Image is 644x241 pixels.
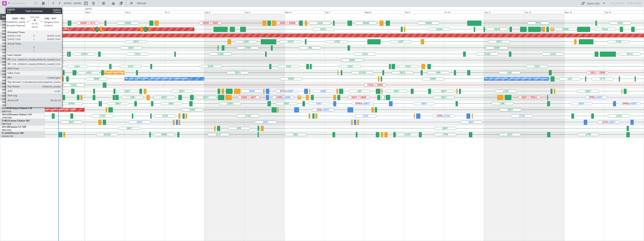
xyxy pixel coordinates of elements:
a: EBBR/BRU [2,36,12,39]
a: OO-LUMFalcon 7X [2,21,22,23]
span: G-JAGA [2,132,11,134]
button: All Aircraft [4,7,41,13]
a: OO-ZUNCessna Citation CJ4 [2,89,32,91]
div: Thu 2 [125,10,165,14]
input: Trip Number [11,1,33,6]
a: OO-WLPGlobal 5500 [2,70,24,72]
div: AOG Maint Melsbroek Air Base [39,26,69,32]
a: OO-VSFFalcon 8X [2,58,21,60]
span: OO-ZUN [2,89,11,91]
a: OO-FAEFalcon 7X [2,27,21,29]
a: EBBR/BRU [2,67,12,70]
span: OO-FAE [2,27,11,29]
a: OO-FSXFalcon 7X [2,39,21,41]
span: OO-AIE [2,64,10,66]
div: Fri 10 [444,10,484,14]
span: OO-NSG [2,101,11,103]
a: EBBR/BRU [2,54,12,57]
span: OO-LXA [2,95,11,97]
button: Refresh [128,0,151,6]
a: OO-ELKFalcon 8X [2,45,21,48]
a: OO-LUXCessna Citation CJ4 [2,114,32,116]
a: EGGW/LTN [2,135,13,138]
div: Tue 30 [45,10,85,14]
a: EBBR/BRU [2,23,12,26]
a: EBBR/BRU [2,61,12,63]
div: Tue 7 [324,10,364,14]
a: OO-LXACessna Citation CJ4 [2,95,32,97]
span: OO-LUX [2,114,11,116]
span: OO-HHO [2,52,12,54]
div: Sat 4 [205,10,245,14]
a: OO-NSGCessna Citation CJ4 [2,101,32,103]
a: EBBR/BRU [2,85,12,88]
div: No Crew [GEOGRAPHIC_DATA] ([GEOGRAPHIC_DATA] National) [485,76,548,82]
a: G-JAGAPhenom 300 [2,132,24,134]
a: EBBR/BRU [2,79,12,82]
a: D-IBLUCessna Citation M2 [2,120,29,122]
div: Planned Maint Melsbroek Air Base [552,26,585,32]
a: EBKT/KJK [2,98,11,101]
div: Planned Maint Kortrijk-[GEOGRAPHIC_DATA] [299,95,342,100]
div: Thu 9 [404,10,444,14]
a: LFSN/ENC [2,116,12,119]
span: OO-LUM [2,21,11,23]
span: OO-ROK [2,107,11,110]
div: Wed 1 [85,10,125,14]
div: [DATE] [85,8,92,11]
div: Quick Links [587,2,600,6]
div: Sat 11 [484,10,524,14]
div: [DATE] [45,8,52,11]
a: EBKT/KJK [2,92,11,94]
span: All Aircraft [10,9,40,12]
span: OO-ELK [2,45,10,48]
a: N604GFChallenger 604 [2,83,27,85]
a: EBKT/KJK [2,110,11,113]
a: EBKT/KJK [2,42,11,45]
span: OO-GPE [2,76,11,79]
span: Refresh [134,2,150,5]
a: EBKT/KJK [2,129,11,132]
a: EBKT/KJK [2,104,11,107]
span: [DATE] - [DATE] [64,2,81,5]
div: Planned Maint Milan (Linate) [105,70,132,75]
a: OO-LAHFalcon 7X [2,33,21,35]
button: Quick Links [579,0,607,6]
span: D-IBLU [2,120,9,122]
span: OO-FSX [2,39,11,41]
a: OO-AIEFalcon 7X [2,64,20,66]
span: OO-VSF [2,58,11,60]
a: OO-ROKCessna Citation CJ4 [2,107,32,110]
a: EBBR/BRU [2,30,12,32]
div: Sun 5 [245,10,284,14]
div: Mon 13 [564,10,604,14]
span: OO-WLP [2,70,11,72]
div: Wed 8 [364,10,404,14]
a: EBBR/BRU [2,73,12,76]
span: N604GF [2,83,11,85]
div: Sun 12 [524,10,564,14]
a: EBBR/BRU [2,48,12,51]
a: EBKT/KJK [2,123,11,125]
div: AOG Maint Kortrijk-[GEOGRAPHIC_DATA] [35,107,76,113]
span: OO-JID [2,126,10,128]
div: Fri 3 [165,10,205,14]
a: OO-JIDCessna CJ1 525 [2,126,26,128]
span: OO-LAH [2,33,11,35]
div: Tue 14 [604,10,644,14]
div: No Crew [GEOGRAPHIC_DATA] ([GEOGRAPHIC_DATA] National) [126,76,188,82]
div: Mon 6 [284,10,324,14]
a: OO-GPEFalcon 900EX EASy II [2,76,33,79]
a: OO-HHOFalcon 8X [2,52,22,54]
